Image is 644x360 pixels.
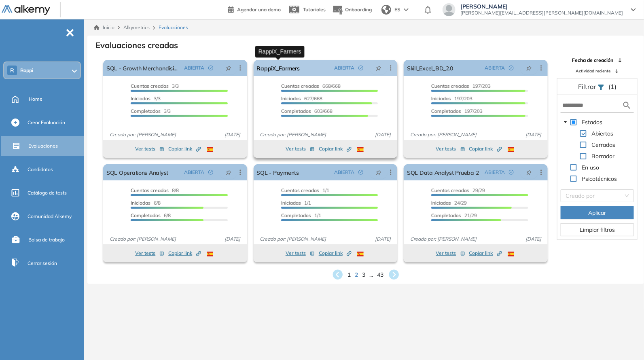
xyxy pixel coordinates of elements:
[485,64,505,72] span: ABIERTA
[407,235,480,243] span: Creado por: [PERSON_NAME]
[370,166,388,179] button: pushpin
[281,212,311,218] span: Completados
[131,200,161,206] span: 6/8
[499,267,644,360] iframe: Chat Widget
[2,5,50,15] img: Logo
[95,40,178,50] h3: Evaluaciones creadas
[28,189,67,197] span: Catálogo de tests
[572,57,614,64] span: Fecha de creación
[184,64,204,72] span: ABIERTA
[20,67,33,74] span: Rappi
[499,267,644,360] div: Widget de chat
[526,65,532,71] span: pushpin
[431,108,483,114] span: 197/203
[220,166,237,179] button: pushpin
[580,163,601,172] span: En uso
[281,95,322,102] span: 627/668
[168,145,201,152] span: Copiar link
[526,169,532,176] span: pushpin
[469,145,502,152] span: Copiar link
[431,187,469,193] span: Cuentas creadas
[608,82,616,91] span: (1)
[362,271,366,279] span: 3
[404,8,409,11] img: arrow
[28,119,65,126] span: Crear Evaluación
[485,169,505,176] span: ABIERTA
[334,169,354,176] span: ABIERTA
[358,66,363,70] span: check-circle
[207,252,213,256] img: ESP
[522,235,544,243] span: [DATE]
[131,200,150,206] span: Iniciadas
[106,60,181,76] a: SQL - Growth Merchandisin Analyst
[622,100,632,110] img: search icon
[358,170,363,175] span: check-circle
[431,95,472,102] span: 197/203
[431,212,477,218] span: 21/29
[28,213,72,220] span: Comunidad Alkemy
[582,119,602,126] span: Estados
[281,108,311,114] span: Completados
[332,1,372,19] button: Onboarding
[281,108,333,114] span: 603/668
[281,187,329,193] span: 1/1
[460,10,623,16] span: [PERSON_NAME][EMAIL_ADDRESS][PERSON_NAME][DOMAIN_NAME]
[590,151,616,161] span: Borrador
[591,141,615,148] span: Cerradas
[407,60,453,76] a: Skill_Excel_BD_2.0
[131,95,150,102] span: Iniciadas
[436,144,465,154] button: Ver tests
[431,187,485,193] span: 29/29
[469,248,502,258] button: Copiar link
[561,206,634,219] button: Aplicar
[184,169,204,176] span: ABIERTA
[576,68,611,74] span: Actividad reciente
[381,5,391,15] img: world
[582,175,617,182] span: Psicotécnicos
[436,248,465,258] button: Ver tests
[357,252,364,256] img: ESP
[237,6,281,13] span: Agendar una demo
[578,83,598,91] span: Filtrar
[28,142,58,150] span: Evaluaciones
[226,65,231,71] span: pushpin
[131,187,179,193] span: 8/8
[168,144,201,154] button: Copiar link
[370,61,388,74] button: pushpin
[222,131,244,138] span: [DATE]
[509,66,514,70] span: check-circle
[131,95,161,102] span: 3/3
[255,46,305,57] div: RappiX_Farmers
[106,235,179,243] span: Creado por: [PERSON_NAME]
[303,6,326,13] span: Tutoriales
[135,248,164,258] button: Ver tests
[131,187,169,193] span: Cuentas creadas
[563,120,568,124] span: caret-down
[281,212,321,218] span: 1/1
[131,83,169,89] span: Cuentas creadas
[131,108,171,114] span: 3/3
[281,200,301,206] span: Iniciadas
[394,6,400,13] span: ES
[131,83,179,89] span: 3/3
[286,248,315,258] button: Ver tests
[106,164,168,180] a: SQL Operations Analyst
[376,65,381,71] span: pushpin
[168,250,201,257] span: Copiar link
[522,131,544,138] span: [DATE]
[580,117,604,127] span: Estados
[561,223,634,236] button: Limpiar filtros
[431,83,469,89] span: Cuentas creadas
[355,271,358,279] span: 2
[334,64,354,72] span: ABIERTA
[281,200,311,206] span: 1/1
[281,83,319,89] span: Cuentas creadas
[372,131,394,138] span: [DATE]
[207,147,213,152] img: ESP
[589,208,606,217] span: Aplicar
[28,166,53,173] span: Candidatos
[226,169,231,176] span: pushpin
[123,24,150,30] span: Alkymetrics
[319,250,352,257] span: Copiar link
[431,95,451,102] span: Iniciadas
